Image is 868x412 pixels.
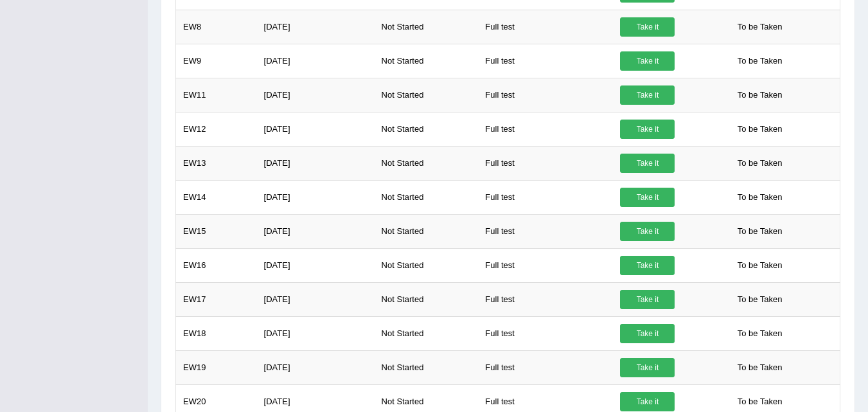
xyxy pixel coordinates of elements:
[257,214,375,248] td: [DATE]
[176,214,257,248] td: EW15
[176,10,257,44] td: EW8
[375,248,479,282] td: Not Started
[375,146,479,180] td: Not Started
[176,248,257,282] td: EW16
[375,214,479,248] td: Not Started
[731,290,789,309] span: To be Taken
[731,85,789,105] span: To be Taken
[478,10,613,44] td: Full test
[176,350,257,384] td: EW19
[620,222,675,241] a: Take it
[375,10,479,44] td: Not Started
[731,392,789,411] span: To be Taken
[176,180,257,214] td: EW14
[478,350,613,384] td: Full test
[478,112,613,146] td: Full test
[478,214,613,248] td: Full test
[257,112,375,146] td: [DATE]
[478,316,613,350] td: Full test
[257,10,375,44] td: [DATE]
[375,316,479,350] td: Not Started
[731,324,789,343] span: To be Taken
[478,248,613,282] td: Full test
[375,282,479,316] td: Not Started
[257,78,375,112] td: [DATE]
[620,188,675,207] a: Take it
[620,85,675,105] a: Take it
[620,120,675,139] a: Take it
[176,316,257,350] td: EW18
[731,51,789,71] span: To be Taken
[731,120,789,139] span: To be Taken
[731,222,789,241] span: To be Taken
[257,146,375,180] td: [DATE]
[620,392,675,411] a: Take it
[176,146,257,180] td: EW13
[176,282,257,316] td: EW17
[620,17,675,37] a: Take it
[176,44,257,78] td: EW9
[375,350,479,384] td: Not Started
[176,112,257,146] td: EW12
[375,44,479,78] td: Not Started
[731,256,789,275] span: To be Taken
[620,256,675,275] a: Take it
[478,282,613,316] td: Full test
[731,358,789,377] span: To be Taken
[176,78,257,112] td: EW11
[257,282,375,316] td: [DATE]
[620,290,675,309] a: Take it
[257,180,375,214] td: [DATE]
[478,78,613,112] td: Full test
[478,146,613,180] td: Full test
[731,17,789,37] span: To be Taken
[620,51,675,71] a: Take it
[478,44,613,78] td: Full test
[375,180,479,214] td: Not Started
[620,358,675,377] a: Take it
[375,112,479,146] td: Not Started
[620,324,675,343] a: Take it
[257,316,375,350] td: [DATE]
[257,44,375,78] td: [DATE]
[257,248,375,282] td: [DATE]
[375,78,479,112] td: Not Started
[478,180,613,214] td: Full test
[257,350,375,384] td: [DATE]
[731,188,789,207] span: To be Taken
[731,154,789,173] span: To be Taken
[620,154,675,173] a: Take it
